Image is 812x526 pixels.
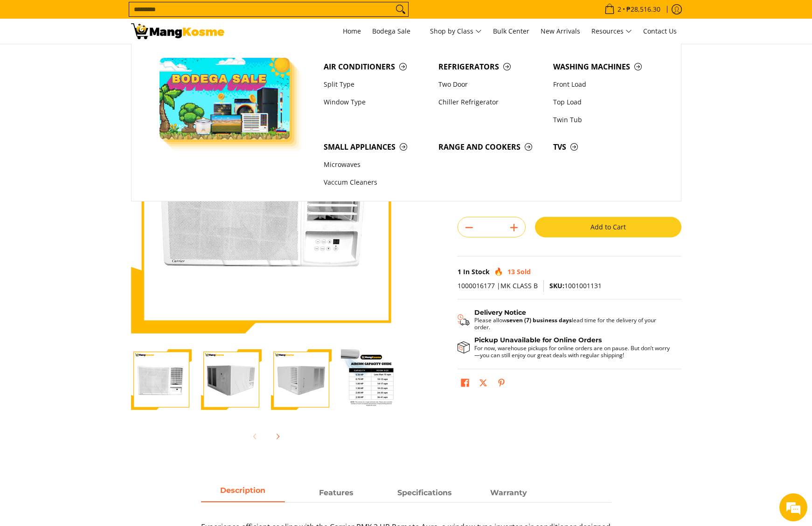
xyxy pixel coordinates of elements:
[493,27,529,35] span: Bulk Center
[548,111,663,129] a: Twin Tub
[383,484,467,502] a: Description 2
[319,488,354,497] strong: Features
[397,488,452,497] strong: Specifications
[503,220,525,235] button: Add
[294,484,378,502] a: Description 1
[602,4,663,14] span: •
[201,349,262,410] img: Carrier PMX 2 HP Remote Aura, Window-Type, Inverter Air Conditioner (Class B)-2
[160,58,290,139] img: Bodega Sale
[319,93,434,111] a: Window Type
[131,349,192,410] img: Carrier PMX 2 HP Remote Aura, Window-Type, Inverter Air Conditioner (Class B)-1
[616,6,623,13] span: 2
[507,267,515,276] span: 13
[467,484,551,502] a: Description 3
[507,316,572,324] strong: seven (7) business days
[201,484,285,501] span: Description
[517,267,531,276] span: Sold
[548,76,663,93] a: Front Load
[267,426,288,447] button: Next
[458,267,461,276] span: 1
[434,93,548,111] a: Chiller Refrigerator
[536,19,585,44] a: New Arrivals
[372,26,419,37] span: Bodega Sale
[338,19,366,44] a: Home
[495,376,508,392] a: Pin on Pinterest
[324,141,429,153] span: Small Appliances
[548,93,663,111] a: Top Load
[458,220,480,235] button: Subtract
[638,19,681,44] a: Contact Us
[319,174,434,192] a: Vaccum Cleaners
[434,58,548,76] a: Refrigerators
[591,26,632,37] span: Resources
[201,484,285,502] a: Description
[458,309,672,331] button: Shipping & Delivery
[535,217,681,237] button: Add to Cart
[549,281,564,290] span: SKU:
[474,345,672,359] p: For now, warehouse pickups for online orders are on pause. But don’t worry—you can still enjoy ou...
[643,27,677,35] span: Contact Us
[271,349,332,410] img: Carrier PMX 2 HP Remote Aura, Window-Type, Inverter Air Conditioner (Class B)-3
[434,138,548,156] a: Range and Cookers
[553,141,659,153] span: TVs
[343,27,361,35] span: Home
[234,19,681,44] nav: Main Menu
[131,23,224,39] img: Carrier PMX 2 HP Remote Aura, Window-Type, Inverter Air Conditioner (C | Mang Kosme
[548,58,663,76] a: Washing Machines
[434,76,548,93] a: Two Door
[319,156,434,174] a: Microwaves
[368,19,423,44] a: Bodega Sale
[549,281,602,290] span: 1001001131
[541,27,580,35] span: New Arrivals
[477,376,490,392] a: Post on X
[425,19,486,44] a: Shop by Class
[548,138,663,156] a: TVs
[474,317,672,331] p: Please allow lead time for the delivery of your order.
[463,267,490,276] span: In Stock
[438,141,544,153] span: Range and Cookers
[438,61,544,73] span: Refrigerators
[553,61,659,73] span: Washing Machines
[488,19,534,44] a: Bulk Center
[474,308,526,317] strong: Delivery Notice
[393,2,408,16] button: Search
[458,281,538,290] span: 1000016177 |MK CLASS B
[430,26,482,37] span: Shop by Class
[319,138,434,156] a: Small Appliances
[474,336,602,344] strong: Pickup Unavailable for Online Orders
[319,58,434,76] a: Air Conditioners
[458,376,472,392] a: Share on Facebook
[587,19,637,44] a: Resources
[490,488,527,497] strong: Warranty
[625,6,662,13] span: ₱28,516.30
[324,61,429,73] span: Air Conditioners
[341,349,402,410] img: Carrier PMX 2 HP Remote Aura, Window-Type, Inverter Air Conditioner (Class B)-4
[319,76,434,93] a: Split Type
